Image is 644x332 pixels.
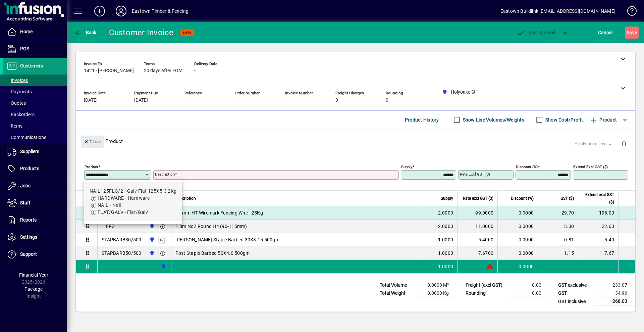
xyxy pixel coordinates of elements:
td: 268.03 [595,297,635,306]
a: Communications [3,132,67,143]
td: 0.0000 [497,220,538,233]
span: GST ($) [560,195,574,202]
span: 1.8m No2 Round H4 (90-115mm) [175,223,247,230]
label: Show Line Volumes/Weights [462,116,524,123]
td: 0.0000 Kg [417,289,457,297]
a: Products [3,160,67,177]
td: 29.70 [538,206,578,220]
span: Products [20,166,39,171]
td: 0.0000 [497,246,538,260]
td: 0.0000 M³ [417,281,457,289]
span: Holyoake St [148,236,155,243]
span: 20 days after EOM [144,68,182,74]
span: Holyoake St [148,223,155,230]
button: Profile [110,5,132,17]
div: 11.0000 [462,223,493,230]
span: Support [20,251,37,257]
td: 1.15 [538,246,578,260]
td: 34.96 [595,289,635,297]
mat-label: Description [155,172,175,177]
span: Customers [20,63,43,68]
a: Reports [3,212,67,229]
div: Eastown Timber & Fencing [132,6,189,16]
span: Communications [7,135,46,140]
td: 5.40 [578,233,618,246]
span: Cancel [598,27,613,38]
span: Supply [441,195,453,202]
mat-label: Product [85,164,98,169]
span: ost & Email [517,30,555,35]
span: Home [20,29,33,34]
a: Quotes [3,97,67,109]
span: Payments [7,89,32,94]
span: Apply price level [575,140,613,147]
span: - [194,68,196,74]
a: Jobs [3,178,67,194]
td: 198.00 [578,206,618,220]
td: Freight (excl GST) [462,281,509,289]
button: Cancel [596,27,614,39]
mat-label: Extend excl GST ($) [573,164,608,169]
span: Rate excl GST ($) [463,195,493,202]
a: Invoices [3,75,67,86]
a: Support [3,246,67,263]
span: NAIL - Nail [98,202,121,208]
span: Items [7,123,22,129]
span: - [235,98,236,103]
a: POS [3,41,67,57]
td: 0.00 [509,289,549,297]
span: P [528,30,531,35]
button: Back [72,27,98,39]
span: Jobs [20,183,31,188]
span: ave [627,27,637,38]
td: 0.0000 [497,233,538,246]
span: Financial Year [19,272,48,278]
a: Payments [3,86,67,97]
span: Close [84,136,101,147]
div: STAPBARB50/500 [102,250,142,256]
td: 3.30 [538,220,578,233]
span: Quotes [7,100,26,106]
span: 2.0000 [438,209,453,216]
app-page-header-button: Close [79,138,105,144]
button: Add [89,5,110,17]
span: Settings [20,234,37,240]
span: Extend excl GST ($) [582,191,614,206]
span: NEW [183,31,192,35]
button: Save [625,27,639,39]
td: 0.00 [509,281,549,289]
span: HARDWARE - Hardware [98,195,150,201]
a: Staff [3,195,67,211]
td: 0.0000 [497,206,538,220]
span: Backorders [7,112,35,117]
button: Post & Email [513,27,559,39]
td: 233.07 [595,281,635,289]
td: Rounding [462,289,509,297]
span: 1.0000 [438,236,453,243]
span: Holyoake St [148,249,155,257]
td: GST exclusive [555,281,595,289]
div: Eastown Buildlink [EMAIL_ADDRESS][DOMAIN_NAME] [500,6,615,16]
span: - [285,98,286,103]
button: Close [81,136,104,148]
span: [DATE] [134,98,148,103]
td: 22.00 [578,220,618,233]
span: - [184,98,186,103]
mat-option: NAIL125FLG/2 - Galv Flat 125X5.3 2Kg [84,182,182,221]
td: 7.67 [578,246,618,260]
div: 1.8R2 [102,223,114,230]
div: Product [76,129,635,153]
span: POS [20,46,29,51]
div: 99.0000 [462,209,493,216]
span: 1.0000 [438,263,453,270]
span: Staff [20,200,31,205]
td: 0.81 [538,233,578,246]
div: 7.6700 [462,250,493,256]
span: [DATE] [84,98,98,103]
td: 0.0000 [497,260,538,273]
span: Post Staple Barbed 50X4.0 500gm [175,250,250,256]
span: Holyoake St [159,263,167,270]
span: [PERSON_NAME] Staple Barbed 30X3.15 500gm [175,236,279,243]
span: Description [175,195,196,202]
a: Home [3,23,67,40]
